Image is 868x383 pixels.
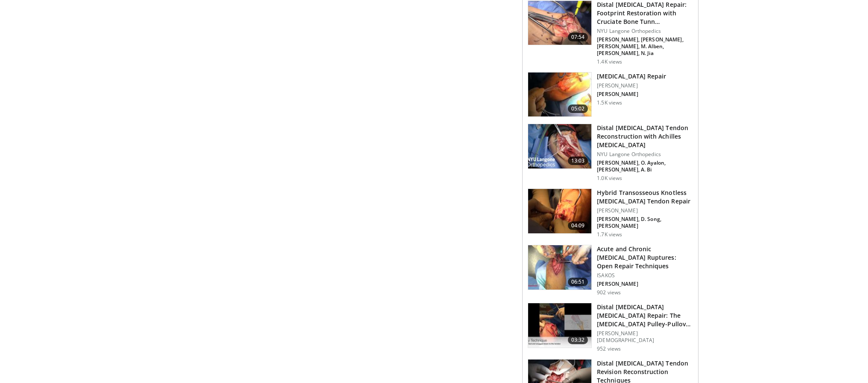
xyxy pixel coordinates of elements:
p: NYU Langone Orthopedics [597,28,693,35]
h3: Distal [MEDICAL_DATA] Tendon Reconstruction with Achilles [MEDICAL_DATA] [597,124,693,149]
p: 1.4K views [597,58,622,65]
img: f8eb3008-6227-4bd3-b5a8-784972b7a70b.150x105_q85_crop-smart_upscale.jpg [528,189,591,233]
p: 1.7K views [597,231,622,238]
a: 03:32 Distal [MEDICAL_DATA] [MEDICAL_DATA] Repair: The [MEDICAL_DATA] Pulley-Pullover Technique [... [528,303,693,352]
p: [PERSON_NAME], [PERSON_NAME], [PERSON_NAME], M. Alben, [PERSON_NAME], N. Jia [597,36,693,57]
h3: Distal [MEDICAL_DATA] Repair: Footprint Restoration with Cruciate Bone Tunn… [597,0,693,26]
a: 07:54 Distal [MEDICAL_DATA] Repair: Footprint Restoration with Cruciate Bone Tunn… NYU Langone Or... [528,0,693,65]
p: [PERSON_NAME], D. Song, [PERSON_NAME] [597,216,693,229]
h3: Hybrid Transosseous Knotless [MEDICAL_DATA] Tendon Repair [597,189,693,206]
p: [PERSON_NAME] [597,91,666,98]
a: 04:09 Hybrid Transosseous Knotless [MEDICAL_DATA] Tendon Repair [PERSON_NAME] [PERSON_NAME], D. S... [528,189,693,238]
p: [PERSON_NAME] [597,82,666,89]
h3: Distal [MEDICAL_DATA] [MEDICAL_DATA] Repair: The [MEDICAL_DATA] Pulley-Pullover Technique [597,303,693,328]
p: 1.0K views [597,175,622,182]
p: [PERSON_NAME] [597,207,693,214]
p: 952 views [597,345,621,352]
span: 03:32 [568,336,588,344]
p: NYU Langone Orthopedics [597,151,693,158]
span: 05:02 [568,104,588,113]
a: 05:02 [MEDICAL_DATA] Repair [PERSON_NAME] [PERSON_NAME] 1.5K views [528,72,693,117]
p: [PERSON_NAME] [597,281,693,287]
h3: Acute and Chronic [MEDICAL_DATA] Ruptures: Open Repair Techniques [597,245,693,270]
img: c58a6de9-e819-4de8-bb7f-b72168af6775.150x105_q85_crop-smart_upscale.jpg [528,303,591,348]
img: 97c1380d-dff1-4582-8da6-7a07fa5f84f4.jpg.150x105_q85_crop-smart_upscale.jpg [528,124,591,168]
img: f5ba6478-39e7-4080-afcf-714c9f4301c8.150x105_q85_crop-smart_upscale.jpg [528,245,591,290]
img: 318fc335-a6ac-4db5-8843-381c2765e306.150x105_q85_crop-smart_upscale.jpg [528,73,591,117]
span: 13:03 [568,157,588,165]
p: ISAKOS [597,272,693,279]
p: [PERSON_NAME], O. Ayalon, [PERSON_NAME], A. Bi [597,160,693,173]
a: 06:51 Acute and Chronic [MEDICAL_DATA] Ruptures: Open Repair Techniques ISAKOS [PERSON_NAME] 902 ... [528,245,693,296]
span: 06:51 [568,278,588,286]
p: 1.5K views [597,99,622,106]
a: 13:03 Distal [MEDICAL_DATA] Tendon Reconstruction with Achilles [MEDICAL_DATA] NYU Langone Orthop... [528,124,693,182]
p: [PERSON_NAME][DEMOGRAPHIC_DATA] [597,330,693,344]
img: b7ad0b0f-e483-4f68-b434-a981abfd45d9.150x105_q85_crop-smart_upscale.jpg [528,1,591,45]
h3: [MEDICAL_DATA] Repair [597,72,666,81]
span: 04:09 [568,221,588,230]
p: 902 views [597,289,621,296]
span: 07:54 [568,33,588,41]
